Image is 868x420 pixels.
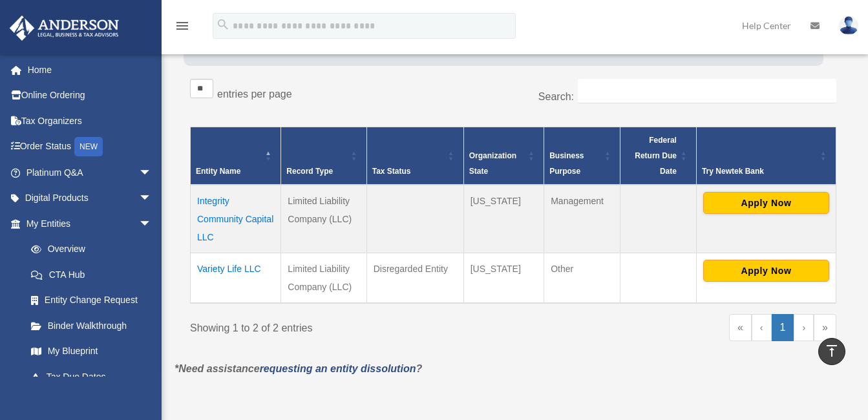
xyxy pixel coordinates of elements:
td: Management [544,185,620,253]
span: Record Type [286,167,333,176]
a: Home [9,57,171,83]
span: Organization State [469,151,516,176]
a: CTA Hub [18,262,165,288]
label: entries per page [217,89,292,100]
td: [US_STATE] [463,185,544,253]
em: *Need assistance ? [175,363,422,374]
td: Limited Liability Company (LLC) [281,253,366,303]
a: Binder Walkthrough [18,313,165,339]
td: Variety Life LLC [191,253,281,303]
a: Entity Change Request [18,288,165,313]
td: Disregarded Entity [366,253,463,303]
a: menu [175,23,190,34]
a: Tax Due Dates [18,364,165,390]
a: Tax Organizers [9,108,171,134]
a: Digital Productsarrow_drop_down [9,185,171,211]
a: Order StatusNEW [9,134,171,160]
a: Online Ordering [9,83,171,109]
a: requesting an entity dissolution [260,363,416,374]
td: Limited Liability Company (LLC) [281,185,366,253]
span: arrow_drop_down [139,185,165,212]
a: Platinum Q&Aarrow_drop_down [9,160,171,185]
th: Tax Status: Activate to sort [366,127,463,185]
a: My Entitiesarrow_drop_down [9,211,165,236]
a: vertical_align_top [818,338,845,365]
th: Entity Name: Activate to invert sorting [191,127,281,185]
td: Other [544,253,620,303]
button: Apply Now [703,192,829,214]
button: Apply Now [703,260,829,282]
td: [US_STATE] [463,253,544,303]
a: Overview [18,236,158,262]
th: Try Newtek Bank : Activate to sort [696,127,836,185]
i: vertical_align_top [824,343,840,359]
th: Business Purpose: Activate to sort [544,127,620,185]
i: search [216,17,230,32]
span: Entity Name [196,167,240,176]
span: Business Purpose [549,151,584,176]
td: Integrity Community Capital LLC [191,185,281,253]
a: First [729,314,752,341]
a: 1 [772,314,794,341]
img: Anderson Advisors Platinum Portal [6,16,123,41]
a: My Blueprint [18,339,165,364]
span: arrow_drop_down [139,160,165,186]
i: menu [175,18,190,34]
span: Tax Status [372,167,411,176]
a: Previous [752,314,772,341]
span: Federal Return Due Date [635,136,677,176]
label: Search: [538,91,574,102]
span: arrow_drop_down [139,211,165,237]
div: Showing 1 to 2 of 2 entries [190,314,503,337]
div: NEW [74,137,103,156]
th: Organization State: Activate to sort [463,127,544,185]
th: Record Type: Activate to sort [281,127,366,185]
img: User Pic [839,16,858,35]
a: Next [794,314,814,341]
div: Try Newtek Bank [702,163,816,179]
a: Last [814,314,836,341]
th: Federal Return Due Date: Activate to sort [620,127,697,185]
